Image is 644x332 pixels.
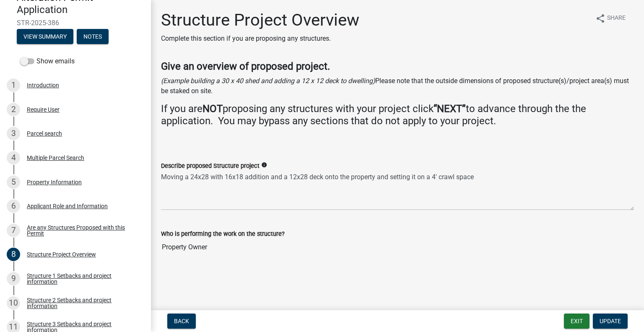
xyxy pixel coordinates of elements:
[261,162,267,168] i: info
[589,10,632,26] button: shareShare
[161,34,359,44] p: Complete this section if you are proposing any structures.
[17,19,134,27] span: STR-2025-386
[27,225,138,236] div: Are any Structures Proposed with this Permit
[600,318,621,324] span: Update
[7,272,20,285] div: 9
[7,175,20,189] div: 5
[161,103,634,127] h4: If you are proposing any structures with your project click to advance through the the applicatio...
[595,13,605,24] i: share
[27,82,59,88] div: Introduction
[607,13,626,24] span: Share
[77,29,109,44] button: Notes
[161,231,285,237] label: Who is performing the work on the structure?
[27,273,138,285] div: Structure 1 Setbacks and project information
[203,103,223,115] strong: NOT
[161,77,375,85] i: (Example building a 30 x 40 shed and adding a 12 x 12 deck to dwelling)
[174,318,189,324] span: Back
[564,314,589,329] button: Exit
[161,76,634,96] p: Please note that the outside dimensions of proposed structure(s)/project area(s) must be staked o...
[77,34,109,41] wm-modal-confirm: Notes
[161,60,330,72] strong: Give an overview of proposed project.
[7,199,20,213] div: 6
[7,103,20,116] div: 2
[20,56,75,66] label: Show emails
[7,296,20,310] div: 10
[434,103,466,115] strong: “NEXT”
[167,314,196,329] button: Back
[17,34,73,41] wm-modal-confirm: Summary
[593,314,628,329] button: Update
[161,10,359,30] h1: Structure Project Overview
[7,248,20,261] div: 8
[7,127,20,140] div: 3
[17,29,73,44] button: View Summary
[7,151,20,165] div: 4
[27,203,108,209] div: Applicant Role and Information
[7,224,20,237] div: 7
[161,163,260,169] label: Describe proposed Structure project
[27,107,60,112] div: Require User
[27,179,82,185] div: Property Information
[27,155,84,161] div: Multiple Parcel Search
[27,297,138,309] div: Structure 2 Setbacks and project information
[7,78,20,92] div: 1
[27,131,62,136] div: Parcel search
[27,251,96,257] div: Structure Project Overview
